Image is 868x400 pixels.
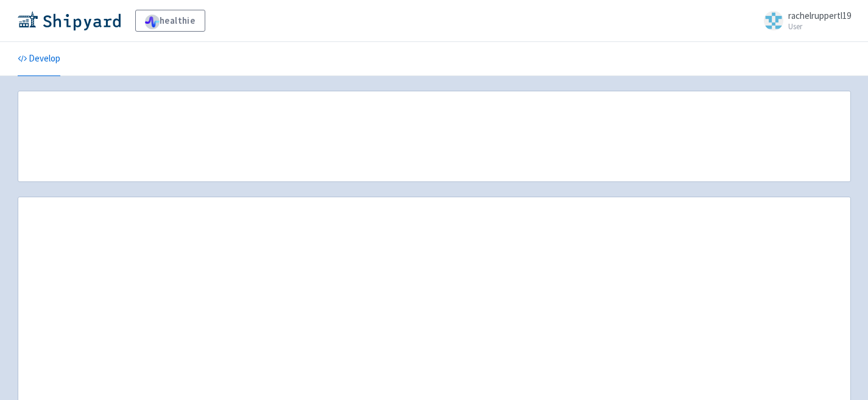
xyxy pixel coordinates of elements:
[18,11,121,30] img: Shipyard logo
[18,42,60,76] a: Develop
[135,10,205,32] a: healthie
[757,11,851,30] a: rachelruppertl19 User
[788,10,851,21] span: rachelruppertl19
[788,23,851,30] small: User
